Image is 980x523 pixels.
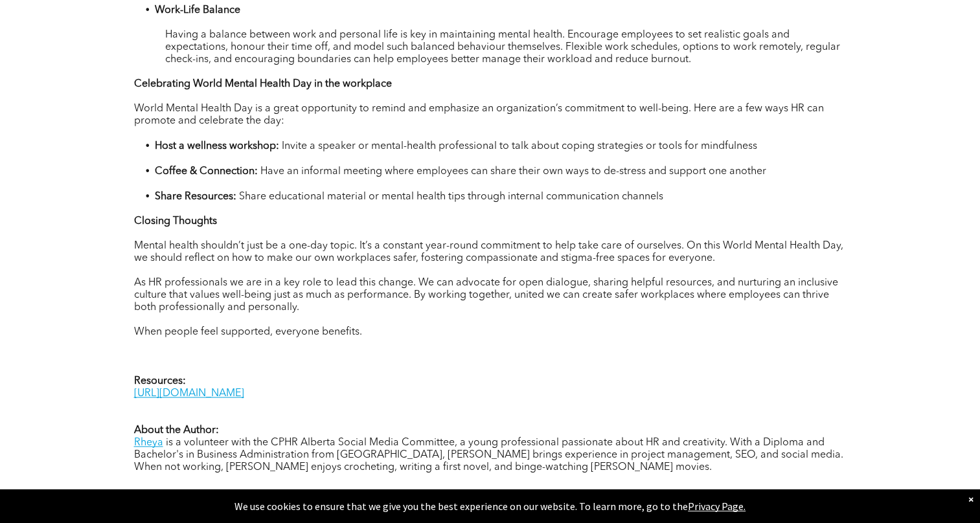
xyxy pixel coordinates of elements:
span: Share educational material or mental health tips through internal communication channels [239,192,663,202]
strong: Resources: [134,376,186,386]
span: is a volunteer with the CPHR Alberta Social Media Committee, a young professional passionate abou... [134,438,843,473]
strong: Celebrating World Mental Health Day in the workplace [134,79,392,89]
strong: About the Author: [134,425,219,436]
strong: Coffee & Connection: [155,166,258,177]
a: Rheya [134,438,163,448]
strong: Closing Thoughts [134,216,217,227]
a: Privacy Page. [688,500,746,513]
span: As HR professionals we are in a key role to lead this change. We can advocate for open dialogue, ... [134,278,838,313]
span: Mental health shouldn’t just be a one-day topic. It’s a constant year-round commitment to help ta... [134,241,843,263]
span: World Mental Health Day is a great opportunity to remind and emphasize an organization’s commitme... [134,104,824,126]
strong: Share Resources: [155,192,236,202]
strong: Work-Life Balance [155,5,240,16]
div: Dismiss notification [968,493,974,506]
span: When people feel supported, everyone benefits. [134,327,362,337]
a: [URL][DOMAIN_NAME] [134,388,244,399]
strong: Host a wellness workshop: [155,141,279,151]
span: Invite a speaker or mental-health professional to talk about coping strategies or tools for mindf... [282,141,757,151]
span: Have an informal meeting where employees can share their own ways to de-stress and support one an... [260,166,766,177]
span: Having a balance between work and personal life is key in maintaining mental health. Encourage em... [165,30,840,65]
